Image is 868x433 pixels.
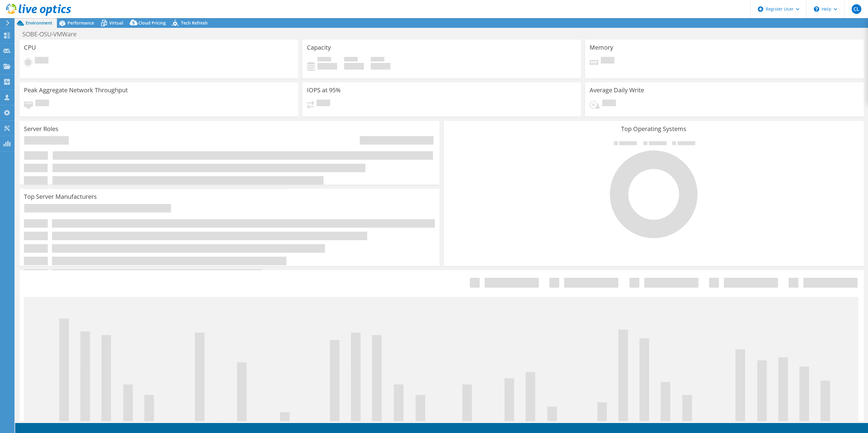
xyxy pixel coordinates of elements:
[852,4,861,14] span: CL
[344,63,364,70] h4: 0 GiB
[67,20,94,26] span: Performance
[181,20,208,26] span: Tech Refresh
[138,20,166,26] span: Cloud Pricing
[344,57,358,63] span: Free
[24,87,128,93] h3: Peak Aggregate Network Throughput
[371,57,384,63] span: Total
[317,63,337,70] h4: 0 GiB
[814,6,819,12] svg: \n
[24,126,58,132] h3: Server Roles
[24,193,97,200] h3: Top Server Manufacturers
[35,100,49,108] span: Pending
[26,20,52,26] span: Environment
[601,57,614,65] span: Pending
[307,44,331,51] h3: Capacity
[602,100,616,108] span: Pending
[371,63,390,70] h4: 0 GiB
[307,87,341,93] h3: IOPS at 95%
[448,126,859,132] h3: Top Operating Systems
[20,31,86,38] h1: SOBE-OSU-VMWare
[109,20,123,26] span: Virtual
[590,87,644,93] h3: Average Daily Write
[317,100,330,108] span: Pending
[35,57,48,65] span: Pending
[24,44,36,51] h3: CPU
[317,57,331,63] span: Used
[590,44,613,51] h3: Memory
